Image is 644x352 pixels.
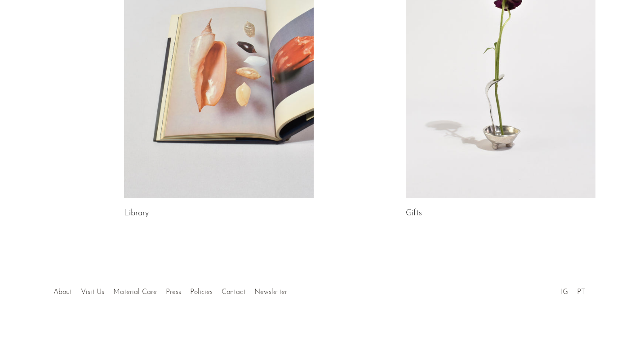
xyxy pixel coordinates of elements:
ul: Social Medias [556,281,590,299]
a: Visit Us [81,289,104,296]
a: Press [166,289,181,296]
a: Policies [190,289,213,296]
a: Library [124,209,149,218]
a: Material Care [113,289,157,296]
ul: Quick links [49,281,292,299]
a: Contact [222,289,245,296]
a: PT [577,289,585,296]
a: About [53,289,72,296]
a: IG [561,289,568,296]
a: Gifts [406,209,422,218]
